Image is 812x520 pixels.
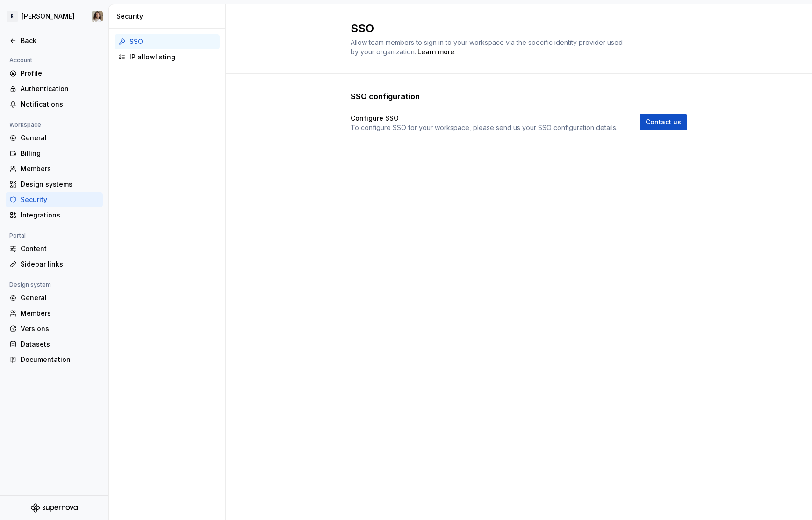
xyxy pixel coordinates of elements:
a: Notifications [6,97,103,112]
a: Versions [6,321,103,336]
button: R[PERSON_NAME]Sandrina pereira [2,6,107,27]
div: R [7,11,18,22]
div: Members [21,309,99,318]
div: Workspace [6,119,45,130]
div: Sidebar links [21,260,99,269]
div: Back [21,36,99,45]
a: Back [6,33,103,48]
div: General [21,133,99,143]
h2: SSO [351,21,676,36]
div: Profile [21,69,99,78]
svg: Supernova Logo [31,503,78,513]
a: Security [6,192,103,207]
h4: Configure SSO [351,114,399,123]
a: Content [6,241,103,256]
a: SSO [115,34,220,49]
a: IP allowlisting [115,50,220,65]
span: Contact us [646,117,681,127]
div: Security [21,195,99,204]
div: Versions [21,324,99,333]
div: Design systems [21,180,99,189]
a: Contact us [640,114,687,130]
a: Profile [6,66,103,81]
div: Billing [21,149,99,158]
a: Documentation [6,352,103,367]
div: Integrations [21,210,99,220]
div: Security [116,12,222,21]
div: Account [6,55,36,66]
a: General [6,290,103,305]
div: [PERSON_NAME] [22,12,75,21]
a: Learn more [417,47,454,57]
a: Members [6,161,103,176]
a: Members [6,306,103,321]
span: . [416,49,456,56]
img: Sandrina pereira [92,11,103,22]
a: Design systems [6,177,103,192]
a: Integrations [6,208,103,223]
span: Allow team members to sign in to your workspace via the specific identity provider used by your o... [351,38,625,56]
div: Notifications [21,100,99,109]
div: Content [21,244,99,253]
p: To configure SSO for your workspace, please send us your SSO configuration details. [351,123,618,132]
a: Authentication [6,81,103,96]
h3: SSO configuration [351,91,420,102]
div: Datasets [21,339,99,349]
div: Authentication [21,84,99,94]
a: Sidebar links [6,257,103,272]
div: SSO [129,37,216,46]
div: General [21,293,99,303]
div: Design system [6,279,55,290]
a: Datasets [6,337,103,352]
div: Members [21,164,99,173]
div: Documentation [21,355,99,364]
div: IP allowlisting [129,52,216,62]
a: General [6,130,103,145]
a: Billing [6,146,103,161]
div: Portal [6,230,29,241]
